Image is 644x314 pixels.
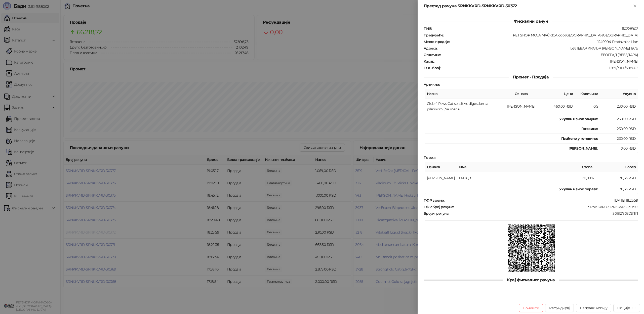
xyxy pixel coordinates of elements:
div: 1289/3.11.1-f588002 [441,66,638,70]
div: Преглед рачуна SRNKKVRD-SRNKKVRD-30372 [424,3,632,9]
img: QR код [508,225,555,272]
strong: ПФР време : [424,198,445,203]
span: Направи копију [580,306,607,310]
div: SRNKKVRD-SRNKKVRD-30372 [454,205,638,209]
strong: Адреса : [424,46,437,51]
td: [PERSON_NAME] [505,99,537,114]
th: Назив [425,89,505,99]
strong: Плаћено у готовини: [561,136,598,141]
strong: Готовина : [581,126,598,131]
td: 230,00 RSD [600,114,638,124]
td: 0,00 RSD [600,144,638,153]
td: 38,33 RSD [600,184,638,194]
td: Club 4 Paws Cat sensitive digestion sa piletinom (Na meru) [425,99,505,114]
td: 230,00 RSD [600,124,638,134]
th: Укупно [600,89,638,99]
th: Ознака [505,89,537,99]
strong: Укупан износ рачуна : [559,117,598,121]
strong: Порез : [424,155,435,160]
td: 38,33 RSD [600,172,638,184]
td: 20,00% [580,172,600,184]
th: Стопа [580,162,600,172]
strong: ПФР број рачуна : [424,205,454,209]
strong: Артикли : [424,82,440,87]
strong: Предузеће : [424,33,444,37]
strong: [PERSON_NAME]: [569,146,598,151]
div: БУЛЕВАР КРАЉА [PERSON_NAME] 197Б [438,46,638,51]
th: Количина [575,89,600,99]
strong: Општина : [424,53,441,57]
button: Опције [613,304,640,312]
div: Опције [617,306,630,310]
strong: ПОС број : [424,66,440,70]
div: [PERSON_NAME] [435,59,638,64]
div: [DATE] 18:25:59 [445,198,638,203]
button: Направи копију [576,304,611,312]
div: 1249994-Prodavnica Lion [450,39,638,44]
strong: Касир : [424,59,435,64]
strong: Укупан износ пореза: [559,187,598,191]
span: Фискални рачун [510,19,552,24]
td: 230,00 RSD [600,99,638,114]
strong: Бројач рачуна : [424,211,449,216]
button: Рефундирај [545,304,574,312]
th: Цена [537,89,575,99]
span: Промет - Продаја [509,75,553,79]
td: О-ПДВ [457,172,580,184]
td: 460,00 RSD [537,99,575,114]
th: Ознака [425,162,457,172]
div: 30182/30372ПП [450,211,638,216]
strong: ПИБ : [424,26,432,31]
button: Close [632,3,638,9]
span: Крај фискалног рачуна [503,278,559,282]
th: Порез [600,162,638,172]
th: Име [457,162,580,172]
div: БЕОГРАД (ЗВЕЗДАРА) [441,53,638,57]
td: 0,5 [575,99,600,114]
div: 110228902 [432,26,638,31]
button: Поништи [519,304,543,312]
strong: Место продаје : [424,39,450,44]
td: [PERSON_NAME] [425,172,457,184]
td: 230,00 RSD [600,134,638,144]
div: PET SHOP MOJA MAČKICA doo [GEOGRAPHIC_DATA]-[GEOGRAPHIC_DATA] [445,33,638,37]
